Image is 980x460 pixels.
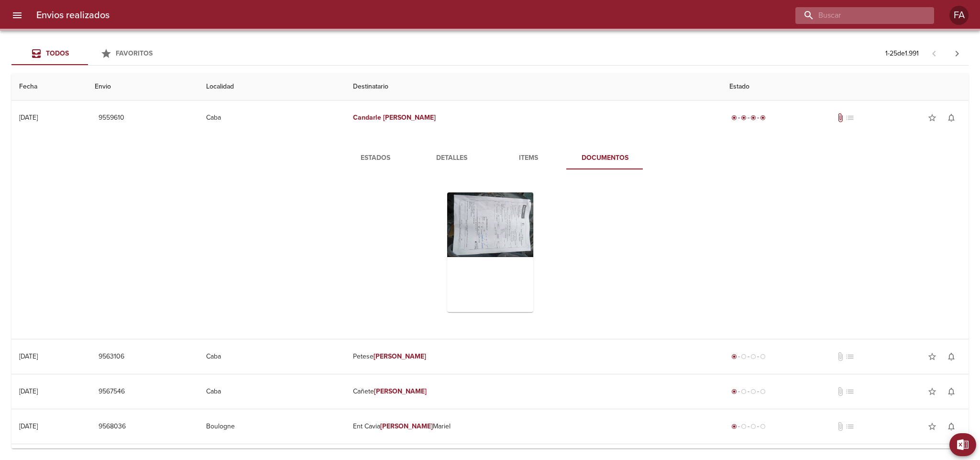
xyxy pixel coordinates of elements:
[198,374,345,409] td: Caba
[947,113,956,123] span: notifications_none
[345,409,722,444] td: Ent Cavia Mariel
[741,424,747,429] span: radio_button_unchecked
[19,387,38,395] div: [DATE]
[95,109,128,127] button: 9559610
[729,422,768,431] div: Generado
[845,113,855,123] span: No tiene pedido asociado
[942,382,961,401] button: Activar notificaciones
[760,354,766,359] span: radio_button_unchecked
[750,115,756,121] span: radio_button_checked
[337,146,643,169] div: Tabs detalle de guia
[419,152,484,164] span: Detalles
[927,422,937,431] span: star_border
[750,424,756,429] span: radio_button_unchecked
[731,115,737,121] span: radio_button_checked
[731,389,737,394] span: radio_button_checked
[947,422,956,431] span: notifications_none
[198,339,345,374] td: Caba
[750,354,756,359] span: radio_button_unchecked
[731,354,737,359] span: radio_button_checked
[95,383,129,401] button: 9567546
[845,422,855,431] span: No tiene pedido asociado
[99,386,125,398] span: 9567546
[942,347,961,366] button: Activar notificaciones
[353,113,381,122] em: Candarle
[923,382,942,401] button: Agregar a favoritos
[11,73,87,101] th: Fecha
[345,73,722,101] th: Destinatario
[741,115,747,121] span: radio_button_checked
[6,4,29,27] button: menu
[923,108,942,127] button: Agregar a favoritos
[99,421,126,433] span: 9568036
[845,352,855,361] span: No tiene pedido asociado
[760,389,766,394] span: radio_button_unchecked
[99,351,124,363] span: 9563106
[923,347,942,366] button: Agregar a favoritos
[95,418,130,436] button: 9568036
[923,417,942,436] button: Agregar a favoritos
[116,49,153,57] span: Favoritos
[95,348,128,366] button: 9563106
[722,73,969,101] th: Estado
[19,422,38,430] div: [DATE]
[345,374,722,409] td: Cañete
[947,352,956,361] span: notifications_none
[99,112,124,124] span: 9559610
[496,152,561,164] span: Items
[795,7,918,24] input: buscar
[927,352,937,361] span: star_border
[947,387,956,396] span: notifications_none
[836,113,845,123] span: Tiene documentos adjuntos
[46,49,69,57] span: Todos
[19,113,38,122] div: [DATE]
[836,422,845,431] span: No tiene documentos adjuntos
[949,6,969,25] div: FA
[750,389,756,394] span: radio_button_unchecked
[36,8,110,23] h6: Envios realizados
[343,152,408,164] span: Estados
[11,42,165,65] div: Tabs Envios
[447,192,533,312] div: Arir imagen
[374,352,427,360] em: [PERSON_NAME]
[927,387,937,396] span: star_border
[731,424,737,429] span: radio_button_checked
[19,352,38,360] div: [DATE]
[729,387,768,396] div: Generado
[729,352,768,361] div: Generado
[383,113,436,122] em: [PERSON_NAME]
[760,424,766,429] span: radio_button_unchecked
[927,113,937,123] span: star_border
[836,387,845,396] span: No tiene documentos adjuntos
[942,417,961,436] button: Activar notificaciones
[845,387,855,396] span: No tiene pedido asociado
[374,387,427,395] em: [PERSON_NAME]
[87,73,198,101] th: Envio
[741,389,747,394] span: radio_button_unchecked
[729,113,768,123] div: Entregado
[885,49,919,58] p: 1 - 25 de 1.991
[345,339,722,374] td: Petese
[942,108,961,127] button: Activar notificaciones
[923,48,946,58] span: Pagina anterior
[760,115,766,121] span: radio_button_checked
[198,409,345,444] td: Boulogne
[380,422,433,430] em: [PERSON_NAME]
[198,73,345,101] th: Localidad
[836,352,845,361] span: No tiene documentos adjuntos
[573,152,638,164] span: Documentos
[741,354,747,359] span: radio_button_unchecked
[946,42,969,65] span: Pagina siguiente
[949,433,976,456] button: Exportar Excel
[198,101,345,135] td: Caba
